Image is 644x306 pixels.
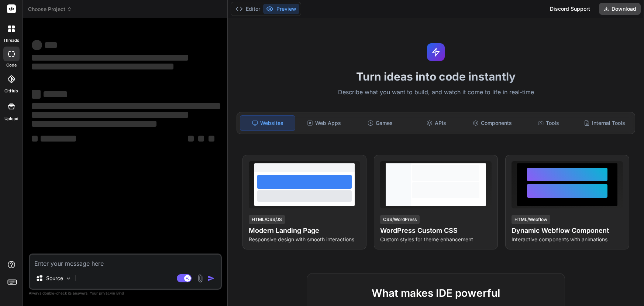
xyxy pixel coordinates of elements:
[577,115,632,131] div: Internal Tools
[196,274,204,283] img: attachment
[41,136,76,142] span: ‌
[32,90,41,99] span: ‌
[209,136,214,142] span: ‌
[4,116,18,122] label: Upload
[409,115,464,131] div: APIs
[32,40,42,50] span: ‌
[3,37,19,44] label: threads
[263,4,299,14] button: Preview
[46,275,63,282] p: Source
[232,88,640,97] p: Describe what you want to build, and watch it come to life in real-time
[32,121,156,127] span: ‌
[521,115,576,131] div: Tools
[32,103,220,109] span: ‌
[465,115,520,131] div: Components
[512,215,550,224] div: HTML/Webflow
[233,4,263,14] button: Editor
[545,3,595,15] div: Discord Support
[32,64,173,69] span: ‌
[512,236,623,243] p: Interactive components with animations
[6,62,17,68] label: code
[44,91,67,97] span: ‌
[99,291,112,295] span: privacy
[32,136,38,142] span: ‌
[319,285,553,301] h2: What makes IDE powerful
[65,275,72,282] img: Pick Models
[512,225,623,236] h4: Dynamic Webflow Component
[29,290,222,297] p: Always double-check its answers. Your in Bind
[207,275,215,282] img: icon
[380,236,492,243] p: Custom styles for theme enhancement
[32,55,188,61] span: ‌
[249,225,360,236] h4: Modern Landing Page
[297,115,351,131] div: Web Apps
[249,236,360,243] p: Responsive design with smooth interactions
[249,215,285,224] div: HTML/CSS/JS
[599,3,641,15] button: Download
[45,42,57,48] span: ‌
[353,115,407,131] div: Games
[380,215,420,224] div: CSS/WordPress
[188,136,194,142] span: ‌
[198,136,204,142] span: ‌
[380,225,492,236] h4: WordPress Custom CSS
[4,88,18,94] label: GitHub
[240,115,295,131] div: Websites
[28,6,72,13] span: Choose Project
[32,112,188,118] span: ‌
[232,70,640,83] h1: Turn ideas into code instantly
